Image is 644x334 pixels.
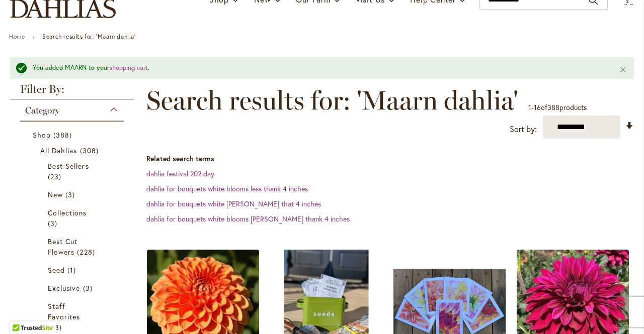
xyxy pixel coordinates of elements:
[528,99,587,116] p: - of products
[67,265,78,275] span: 1
[48,301,80,321] span: Staff Favorites
[8,298,36,326] iframe: Launch Accessibility Center
[48,190,63,199] span: New
[48,208,87,217] span: Collections
[65,189,77,200] span: 3
[146,154,634,164] dt: Related search terms
[146,199,321,208] a: dahlia for bouquets white [PERSON_NAME] that 4 inches
[9,33,25,40] a: Home
[528,102,531,112] span: 1
[25,105,59,116] span: Category
[48,171,64,182] span: 23
[146,169,214,178] a: dahlia festival 202 day
[48,161,89,171] span: Best Sellers
[80,145,101,156] span: 308
[146,184,308,193] a: dahlia for bouquets white blooms less thank 4 inches
[53,130,74,140] span: 388
[48,283,80,293] span: Exclusive
[48,207,99,229] a: Collections
[40,146,77,155] span: All Dahlias
[547,102,559,112] span: 388
[42,33,135,40] strong: Search results for: 'Maarn dahlia'
[33,130,114,140] a: Shop
[40,145,106,156] a: All Dahlias
[109,63,148,72] a: shopping cart
[48,283,99,293] a: Exclusive
[48,237,77,257] span: Best Cut Flowers
[33,63,604,73] div: You added MAARN to your .
[146,85,518,116] span: Search results for: 'Maarn dahlia'
[48,218,60,229] span: 3
[534,102,541,112] span: 16
[48,265,99,275] a: Seed
[146,214,350,224] a: dahlia for bouquets white blooms [PERSON_NAME] thank 4 inches
[48,161,99,182] a: Best Sellers
[48,236,99,257] a: Best Cut Flowers
[48,265,65,275] span: Seed
[83,283,95,293] span: 3
[10,84,134,100] strong: Filter By:
[48,189,99,200] a: New
[33,130,51,140] span: Shop
[77,247,97,257] span: 228
[510,120,537,139] label: Sort by:
[48,301,99,332] a: Staff Favorites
